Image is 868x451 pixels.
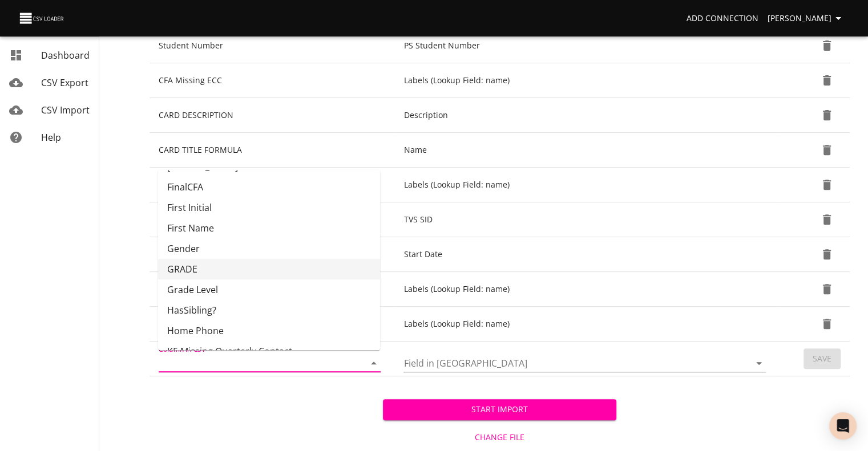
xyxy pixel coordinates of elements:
[150,133,394,168] td: CARD TITLE FORMULA
[158,218,380,238] li: First Name
[41,104,90,116] span: CSV Import
[150,98,394,133] td: CARD DESCRIPTION
[150,237,394,272] td: Onboarding_Start_Date
[159,346,206,353] label: Column in CSV
[158,279,380,300] li: Grade Level
[383,427,616,448] button: Change File
[813,241,841,268] button: Delete
[158,341,380,361] li: K5 Missing Quarterly Contact
[687,11,758,26] span: Add Connection
[682,8,763,29] a: Add Connection
[150,272,394,307] td: K5 Missing Quarterly Contact
[829,412,857,440] div: Open Intercom Messenger
[41,131,61,144] span: Help
[18,10,66,26] img: CSV Loader
[813,171,841,198] button: Delete
[813,136,841,164] button: Delete
[394,307,780,342] td: Labels (Lookup Field: name)
[813,67,841,94] button: Delete
[394,63,780,98] td: Labels (Lookup Field: name)
[813,206,841,233] button: Delete
[394,272,780,307] td: Labels (Lookup Field: name)
[41,49,90,62] span: Dashboard
[158,177,380,197] li: FinalCFA
[813,32,841,59] button: Delete
[394,237,780,272] td: Start Date
[763,8,850,29] button: [PERSON_NAME]
[150,168,394,202] td: NeworReturning2526SY
[768,11,845,26] span: [PERSON_NAME]
[387,430,612,445] span: Change File
[394,168,780,202] td: Labels (Lookup Field: name)
[751,355,767,371] button: Open
[150,202,394,237] td: PreviousStudentTVSID
[392,403,607,417] span: Start Import
[813,101,841,129] button: Delete
[158,300,380,320] li: HasSibling?
[158,197,380,218] li: First Initial
[394,133,780,168] td: Name
[394,98,780,133] td: Description
[41,76,88,89] span: CSV Export
[150,29,394,63] td: Student Number
[813,310,841,338] button: Delete
[394,29,780,63] td: PS Student Number
[150,307,394,342] td: Missing Back to School Survey
[158,320,380,341] li: Home Phone
[813,275,841,303] button: Delete
[383,399,616,420] button: Start Import
[366,355,382,371] button: Close
[394,202,780,237] td: TVS SID
[158,259,380,279] li: GRADE
[150,63,394,98] td: CFA Missing ECC
[158,238,380,259] li: Gender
